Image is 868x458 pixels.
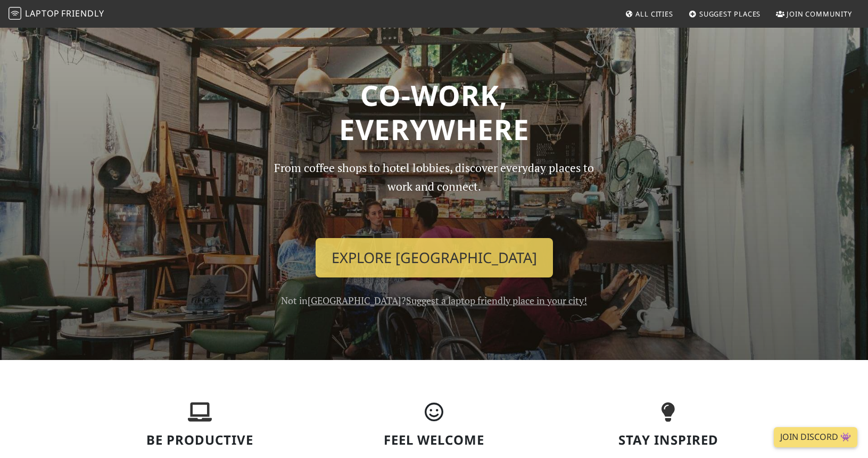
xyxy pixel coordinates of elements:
[9,7,21,20] img: LaptopFriendly
[316,238,553,277] a: Explore [GEOGRAPHIC_DATA]
[406,294,587,307] a: Suggest a laptop friendly place in your city!
[621,4,677,23] a: All Cities
[699,9,761,19] span: Suggest Places
[684,4,765,23] a: Suggest Places
[25,7,60,19] span: Laptop
[308,294,401,307] a: [GEOGRAPHIC_DATA]
[324,432,545,448] h3: Feel Welcome
[281,294,587,307] span: Not in ?
[61,7,104,19] span: Friendly
[774,427,857,447] a: Join Discord 👾
[9,5,104,23] a: LaptopFriendly LaptopFriendly
[635,9,673,19] span: All Cities
[787,9,852,19] span: Join Community
[265,159,604,230] p: From coffee shops to hotel lobbies, discover everyday places to work and connect.
[558,432,779,448] h3: Stay Inspired
[772,4,856,23] a: Join Community
[89,78,779,146] h1: Co-work, Everywhere
[89,432,311,448] h3: Be Productive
